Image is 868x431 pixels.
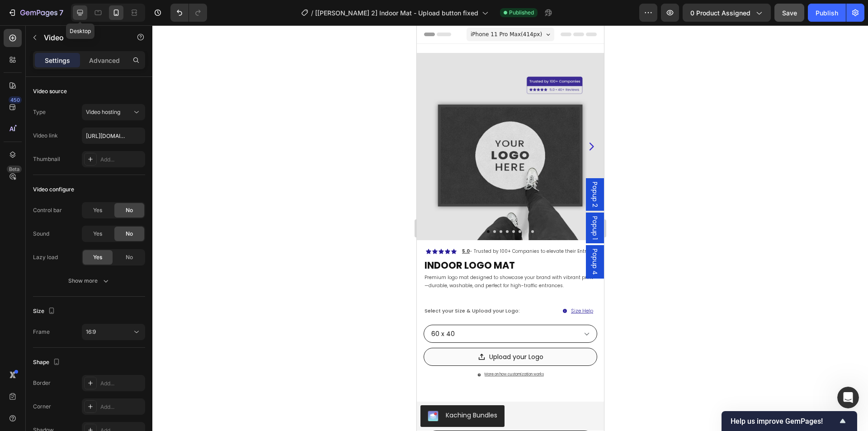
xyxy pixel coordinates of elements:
[33,328,50,336] div: Frame
[33,273,145,289] button: Show more
[82,104,145,120] button: Video hosting
[774,4,804,22] button: Save
[782,9,797,17] span: Save
[690,8,750,18] span: 0 product assigned
[45,56,70,65] p: Settings
[170,4,207,22] div: Undo/Redo
[311,8,313,18] span: /
[33,230,49,238] div: Sound
[33,379,51,387] div: Border
[93,206,102,214] span: Yes
[126,230,133,238] span: No
[82,128,145,144] input: Insert video url here
[100,403,143,411] div: Add...
[4,4,67,22] button: 7
[68,276,110,285] div: Show more
[86,328,96,335] span: 16:9
[816,8,838,18] div: Publish
[33,108,46,116] div: Type
[7,166,22,173] div: Beta
[9,96,22,104] div: 450
[100,156,143,164] div: Add...
[509,9,534,17] span: Published
[837,387,859,408] iframe: Intercom live chat
[33,155,60,163] div: Thumbnail
[33,305,57,317] div: Size
[126,206,133,214] span: No
[82,324,145,340] button: 16:9
[33,87,67,95] div: Video source
[808,4,846,22] button: Publish
[44,32,121,43] p: Video
[33,185,74,194] div: Video configure
[683,4,771,22] button: 0 product assigned
[33,253,58,261] div: Lazy load
[33,132,58,140] div: Video link
[93,230,102,238] span: Yes
[417,25,604,431] iframe: To enrich screen reader interactions, please activate Accessibility in Grammarly extension settings
[33,206,62,214] div: Control bar
[315,8,478,18] span: [[PERSON_NAME] 2] Indoor Mat - Upload button fixed
[126,253,133,261] span: No
[33,356,62,369] div: Shape
[100,379,143,388] div: Add...
[93,253,102,261] span: Yes
[731,417,837,426] span: Help us improve GemPages!
[89,56,120,65] p: Advanced
[731,416,848,426] button: Show survey - Help us improve GemPages!
[59,7,63,18] p: 7
[33,403,51,411] div: Corner
[86,109,120,115] span: Video hosting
